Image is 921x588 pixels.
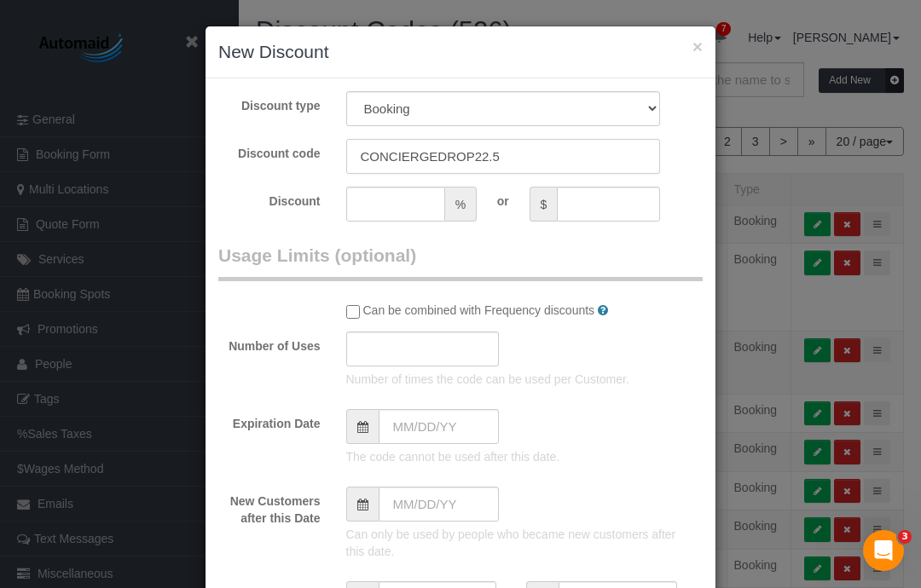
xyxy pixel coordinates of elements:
[346,448,678,465] span: The code cannot be used after this date.
[692,37,703,55] button: ×
[346,526,678,560] span: Can only be used by people who became new customers after this date.
[863,530,904,571] iframe: Intercom live chat
[218,243,703,281] legend: Usage Limits (optional)
[206,187,333,210] label: Discount
[206,139,333,162] label: Discount code
[497,187,509,210] label: or
[206,409,333,432] label: Expiration Date
[445,187,477,222] span: %
[346,371,678,388] span: Number of times the code can be used per Customer.
[379,409,499,444] input: MM/DD/YY
[379,487,499,522] input: MM/DD/YY
[206,331,333,355] label: Number of Uses
[346,296,595,319] label: Can be combined with Frequency discounts
[530,187,558,222] span: $
[206,487,333,527] label: New Customers after this Date
[346,305,360,319] input: Can be combined with Frequency discounts
[206,91,333,114] label: Discount type
[898,530,912,544] span: 3
[218,39,703,65] h3: New Discount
